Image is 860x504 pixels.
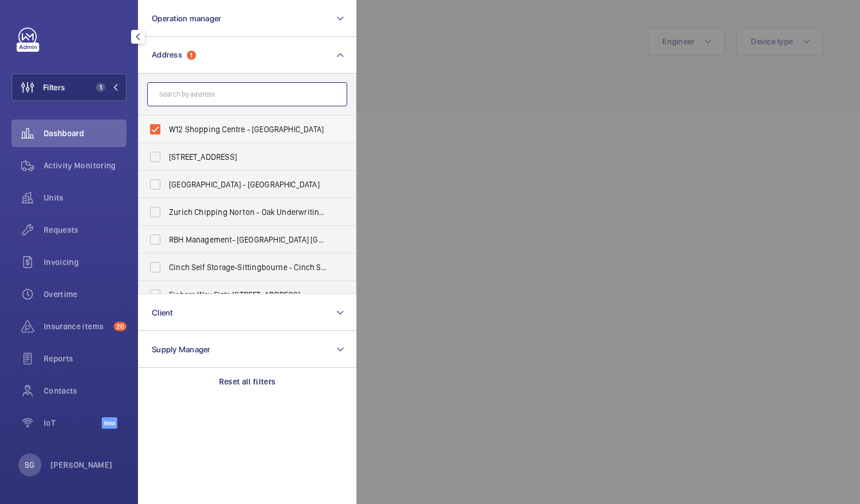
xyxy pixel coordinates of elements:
[44,288,126,300] span: Overtime
[44,353,126,364] span: Reports
[51,459,113,471] p: [PERSON_NAME]
[25,459,34,471] p: SG
[44,385,126,397] span: Contacts
[44,256,126,268] span: Invoicing
[96,83,105,92] span: 1
[114,322,126,331] span: 20
[44,417,102,429] span: IoT
[44,224,126,236] span: Requests
[11,74,126,101] button: Filters1
[44,128,126,139] span: Dashboard
[102,417,117,429] span: Beta
[43,82,65,93] span: Filters
[44,192,126,203] span: Units
[44,321,109,332] span: Insurance items
[44,160,126,171] span: Activity Monitoring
